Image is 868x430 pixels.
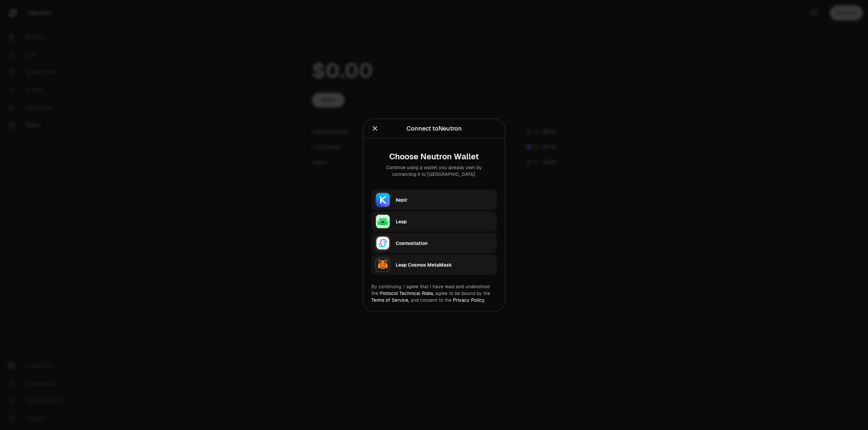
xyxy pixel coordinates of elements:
[380,290,434,296] a: Protocol Technical Risks,
[396,240,493,246] div: Cosmostation
[375,235,390,250] img: Cosmostation
[396,261,493,268] div: Leap Cosmos MetaMask
[377,152,491,161] div: Choose Neutron Wallet
[371,189,497,210] button: KeplrKeplr
[453,297,485,303] a: Privacy Policy.
[371,211,497,231] button: LeapLeap
[375,257,390,272] img: Leap Cosmos MetaMask
[407,123,462,133] div: Connect to Neutron
[371,297,409,303] a: Terms of Service,
[375,214,390,229] img: Leap
[396,218,493,225] div: Leap
[371,123,379,133] button: Close
[375,192,390,207] img: Keplr
[396,196,493,203] div: Keplr
[371,254,497,275] button: Leap Cosmos MetaMaskLeap Cosmos MetaMask
[371,283,497,303] div: By continuing, I agree that I have read and understood the agree to be bound by the and consent t...
[377,164,491,177] div: Continue using a wallet you already own by connecting it to [GEOGRAPHIC_DATA].
[371,233,497,253] button: CosmostationCosmostation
